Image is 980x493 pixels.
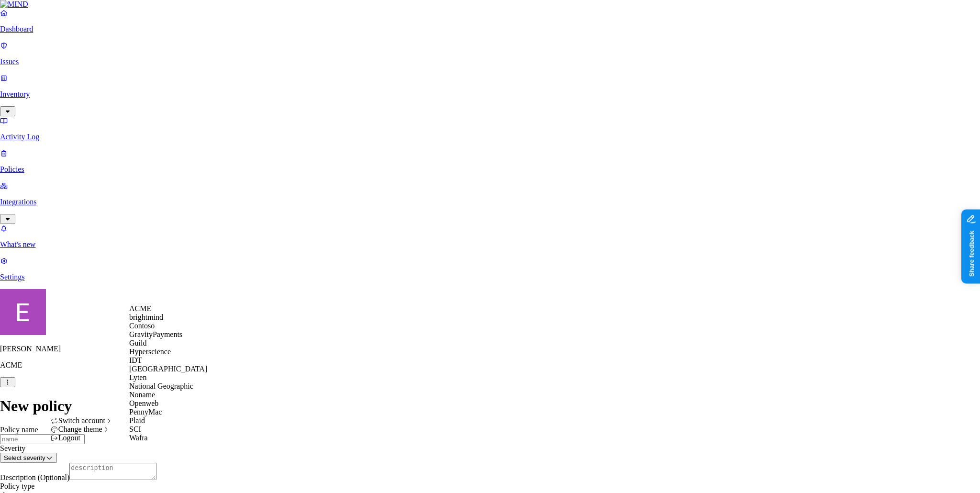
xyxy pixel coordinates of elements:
span: Change theme [58,425,102,433]
span: ACME [129,304,151,313]
span: National Geographic [129,382,193,390]
span: Guild [129,339,146,347]
span: [GEOGRAPHIC_DATA] [129,365,207,373]
div: Logout [51,434,113,442]
span: GravityPayments [129,330,182,338]
span: Noname [129,391,155,399]
span: Lyten [129,373,146,381]
span: Switch account [58,416,105,425]
span: Contoso [129,322,155,330]
span: IDT [129,356,142,364]
span: Openweb [129,399,158,407]
span: SCI [129,425,141,433]
span: brightmind [129,313,163,321]
span: Plaid [129,416,145,425]
span: PennyMac [129,408,162,416]
span: Hyperscience [129,347,171,356]
span: Wafra [129,434,148,442]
